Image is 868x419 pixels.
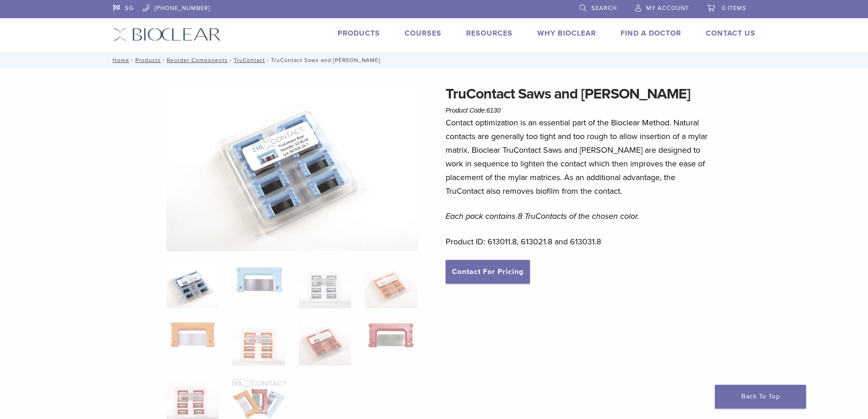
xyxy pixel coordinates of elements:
[446,107,501,114] span: Product Code:
[232,263,285,295] img: TruContact Saws and Sanders - Image 2
[166,83,418,251] img: TruContact-Blue-2
[646,5,689,12] span: My Account
[365,263,417,308] img: TruContact Saws and Sanders - Image 4
[232,320,285,366] img: TruContact Saws and Sanders - Image 6
[299,320,351,366] img: TruContact Saws and Sanders - Image 7
[299,263,351,308] img: TruContact Saws and Sanders - Image 3
[166,320,219,349] img: TruContact Saws and Sanders - Image 5
[446,83,714,105] h1: TruContact Saws and [PERSON_NAME]
[338,29,380,38] a: Products
[110,57,129,63] a: Home
[135,57,161,63] a: Products
[722,5,746,12] span: 0 items
[537,29,596,38] a: Why Bioclear
[466,29,513,38] a: Resources
[405,29,442,38] a: Courses
[487,107,501,114] span: 6130
[446,235,714,248] p: Product ID: 613011.8, 613021.8 and 613031.8
[621,29,681,38] a: Find A Doctor
[706,29,755,38] a: Contact Us
[113,28,221,41] img: Bioclear
[234,57,265,63] a: TruContact
[446,211,639,221] em: Each pack contains 8 TruContacts of the chosen color.
[591,5,617,12] span: Search
[129,58,135,62] span: /
[166,263,219,308] img: TruContact-Blue-2-324x324.jpg
[446,260,530,284] a: Contact For Pricing
[715,385,806,409] a: Back To Top
[265,58,271,62] span: /
[365,320,417,351] img: TruContact Saws and Sanders - Image 8
[167,57,228,63] a: Reorder Components
[446,116,714,198] p: Contact optimization is an essential part of the Bioclear Method. Natural contacts are generally ...
[228,58,234,62] span: /
[161,58,167,62] span: /
[106,52,762,68] nav: TruContact Saws and [PERSON_NAME]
